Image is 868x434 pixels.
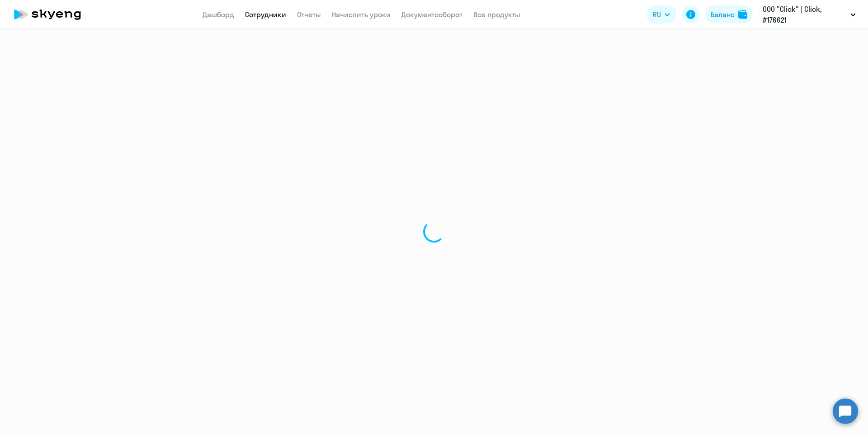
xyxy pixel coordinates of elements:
[705,5,753,24] button: Балансbalance
[653,9,661,20] span: RU
[245,10,286,19] a: Сотрудники
[646,5,676,24] button: RU
[758,4,860,25] button: ООО "Click" | Click, #176621
[711,9,735,20] div: Баланс
[473,10,520,19] a: Все продукты
[332,10,391,19] a: Начислить уроки
[763,4,847,25] p: ООО "Click" | Click, #176621
[203,10,234,19] a: Дашборд
[738,10,747,19] img: balance
[401,10,462,19] a: Документооборот
[297,10,321,19] a: Отчеты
